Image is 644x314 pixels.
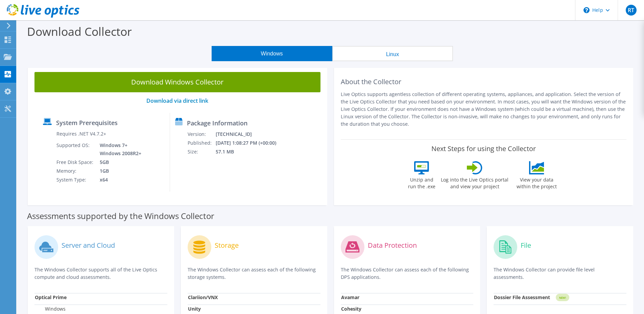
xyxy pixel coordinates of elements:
[27,213,214,219] label: Assessments supported by the Windows Collector
[431,145,536,153] label: Next Steps for using the Collector
[341,266,474,281] p: The Windows Collector can assess each of the following DPS applications.
[35,306,66,312] label: Windows
[215,130,285,139] td: [TECHNICAL_ID]
[494,266,626,281] p: The Windows Collector can provide file level assessments.
[341,91,627,128] p: Live Optics supports agentless collection of different operating systems, appliances, and applica...
[62,242,115,249] label: Server and Cloud
[583,7,590,13] svg: \n
[406,174,437,190] label: Unzip and run the .exe
[368,242,417,249] label: Data Protection
[56,119,118,126] label: System Prerequisites
[215,147,285,156] td: 57.1 MB
[35,294,67,300] strong: Optical Prime
[95,167,143,175] td: 1GB
[56,141,95,158] td: Supported OS:
[188,266,320,281] p: The Windows Collector can assess each of the following storage systems.
[95,141,143,158] td: Windows 7+ Windows 2008R2+
[512,174,561,190] label: View your data within the project
[188,294,218,300] strong: Clariion/VNX
[341,294,359,300] strong: Avamar
[27,24,132,39] label: Download Collector
[95,175,143,184] td: x64
[187,120,247,126] label: Package Information
[440,174,509,190] label: Log into the Live Optics portal and view your project
[56,158,95,167] td: Free Disk Space:
[626,5,637,16] span: RT
[56,175,95,184] td: System Type:
[341,78,627,86] h2: About the Collector
[187,147,215,156] td: Size:
[341,306,361,312] strong: Cohesity
[559,296,566,299] tspan: NEW!
[56,130,106,137] label: Requires .NET V4.7.2+
[187,139,215,147] td: Published:
[188,306,201,312] strong: Unity
[494,294,550,300] strong: Dossier File Assessment
[332,46,453,61] button: Linux
[34,266,167,281] p: The Windows Collector supports all of the Live Optics compute and cloud assessments.
[146,97,208,104] a: Download via direct link
[212,46,332,61] button: Windows
[215,139,285,147] td: [DATE] 1:08:27 PM (+00:00)
[34,72,320,92] a: Download Windows Collector
[521,242,531,249] label: File
[56,167,95,175] td: Memory:
[215,242,239,249] label: Storage
[95,158,143,167] td: 5GB
[187,130,215,139] td: Version:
